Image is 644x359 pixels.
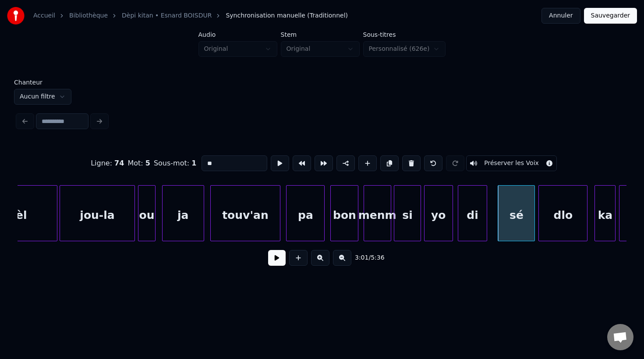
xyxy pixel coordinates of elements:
[114,159,124,167] span: 74
[69,11,108,20] a: Bibliothèque
[145,159,150,167] span: 5
[7,7,25,25] img: youka
[154,158,196,169] div: Sous-mot :
[541,8,580,24] button: Annuler
[584,8,637,24] button: Sauvegarder
[371,253,384,262] span: 5:36
[33,11,55,20] a: Accueil
[466,155,557,171] button: Toggle
[91,158,124,169] div: Ligne :
[355,253,368,262] span: 3:01
[363,32,446,38] label: Sous-titres
[355,253,376,262] div: /
[122,11,212,20] a: Dèpi kitan • Esnard BOISDUR
[198,32,277,38] label: Audio
[226,11,348,20] span: Synchronisation manuelle (Traditionnel)
[14,79,71,85] label: Chanteur
[33,11,348,20] nav: breadcrumb
[127,158,150,169] div: Mot :
[281,32,360,38] label: Stem
[191,159,196,167] span: 1
[607,324,633,350] div: Ouvrir le chat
